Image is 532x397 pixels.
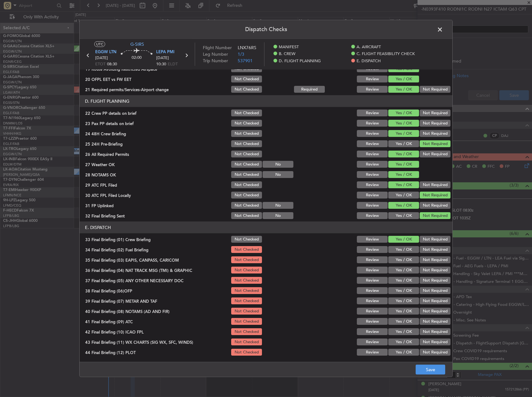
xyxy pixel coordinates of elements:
button: Not Required [420,339,450,345]
button: Not Required [420,86,450,93]
button: Yes / OK [388,130,419,137]
button: Not Required [420,246,450,253]
button: Not Required [420,267,450,273]
button: Not Required [420,202,450,209]
button: Yes / OK [388,328,419,335]
button: Yes / OK [388,192,419,198]
button: Not Required [420,308,450,315]
button: Yes / OK [388,339,419,345]
button: Not Required [420,110,450,116]
button: Not Required [420,256,450,263]
button: Not Required [420,181,450,188]
button: Not Required [420,130,450,137]
header: Dispatch Checks [80,20,452,39]
button: Save [416,365,445,375]
button: Not Required [420,318,450,325]
button: Yes / OK [388,202,419,209]
button: Yes / OK [388,236,419,243]
button: Yes / OK [388,246,419,253]
button: Not Required [420,349,450,356]
button: Not Required [420,140,450,147]
button: Yes / OK [388,110,419,116]
button: Not Required [420,120,450,127]
button: Yes / OK [388,287,419,294]
button: Yes / OK [388,76,419,82]
button: Yes / OK [388,151,419,157]
button: Yes / OK [388,140,419,147]
button: Yes / OK [388,267,419,273]
button: Not Required [420,151,450,157]
button: Yes / OK [388,171,419,178]
button: Yes / OK [388,120,419,127]
button: Yes / OK [388,308,419,315]
button: Yes / OK [388,212,419,219]
button: Not Required [420,236,450,243]
button: Not Required [420,297,450,304]
button: Not Required [420,192,450,198]
button: Yes / OK [388,349,419,356]
button: Yes / OK [388,297,419,304]
button: Not Required [420,287,450,294]
button: Yes / OK [388,181,419,188]
button: Yes / OK [388,161,419,168]
button: Not Required [420,277,450,284]
button: Not Required [420,212,450,219]
button: Not Required [420,328,450,335]
button: Yes / OK [388,86,419,93]
button: Yes / OK [388,318,419,325]
button: Yes / OK [388,256,419,263]
button: Yes / OK [388,277,419,284]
